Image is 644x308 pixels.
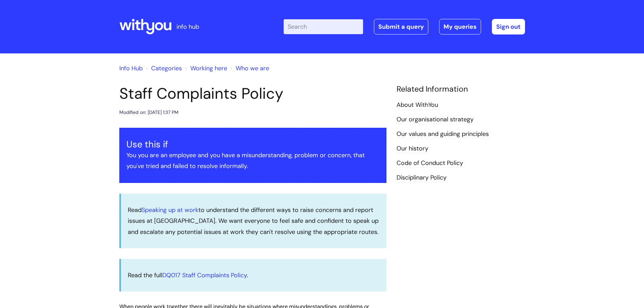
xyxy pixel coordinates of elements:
a: My queries [439,19,481,34]
a: Info Hub [119,64,143,72]
p: Read to understand the different ways to raise concerns and report issues at [GEOGRAPHIC_DATA]. W... [128,205,380,237]
a: About WithYou [397,101,438,110]
h3: Use this if [126,139,379,150]
p: Read the full . [128,270,380,281]
li: Working here [184,63,227,74]
p: info hub [176,21,199,32]
a: Disciplinary Policy [397,173,447,182]
li: Who we are [229,63,269,74]
a: Working here [190,64,227,72]
a: Our organisational strategy [397,115,474,124]
div: | - [284,19,525,34]
a: Sign out [492,19,525,34]
p: You you are an employee and you have a misunderstanding, problem or concern, that you've tried an... [126,150,379,172]
h4: Related Information [397,85,525,94]
div: Modified on: [DATE] 1:37 PM [119,108,178,117]
a: Our values and guiding principles [397,130,489,139]
input: Search [284,19,363,34]
a: DQ017 Staff Complaints Policy [162,271,247,279]
h1: Staff Complaints Policy [119,85,386,103]
a: Who we are [236,64,269,72]
li: Solution home [144,63,182,74]
a: Categories [151,64,182,72]
a: Speaking up at work [142,206,198,214]
a: Code of Conduct Policy [397,159,463,168]
a: Our history [397,144,428,153]
a: Submit a query [374,19,428,34]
